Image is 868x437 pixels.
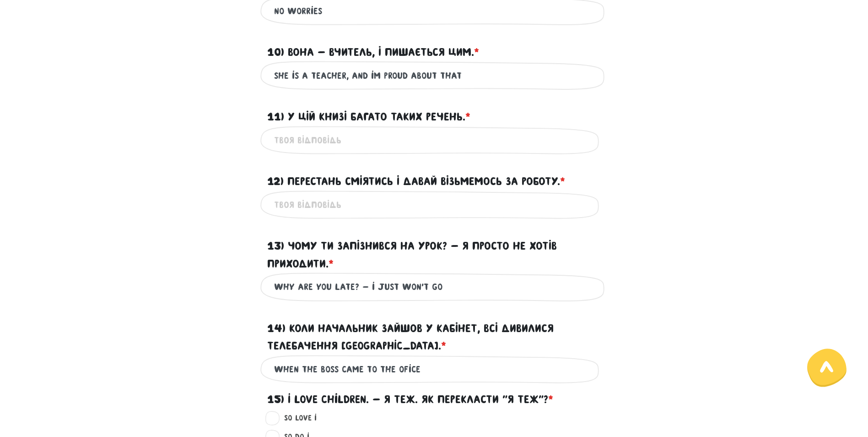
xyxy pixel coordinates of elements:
[267,44,479,61] label: 10) Вона - вчитель, і пишається цим.
[276,412,317,424] label: So love I
[274,359,594,380] input: Твоя відповідь
[267,320,601,355] label: 14) Коли начальник зайшов у кабінет, всі дивилися Телебачення [GEOGRAPHIC_DATA].
[274,0,594,21] input: Твоя відповідь
[274,65,594,86] input: Твоя відповідь
[267,108,470,126] label: 11) У цій книзі багато таких речень.
[274,277,594,297] input: Твоя відповідь
[274,130,594,151] input: Твоя відповідь
[274,195,594,215] input: Твоя відповідь
[267,237,601,273] label: 13) Чому ти запізнився на урок? - Я просто не хотів приходити.
[267,173,565,190] label: 12) Перестань сміятись і давай візьмемось за роботу.
[267,391,553,408] label: 15) I love children. - Я теж. Як перекласти "Я теж"?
